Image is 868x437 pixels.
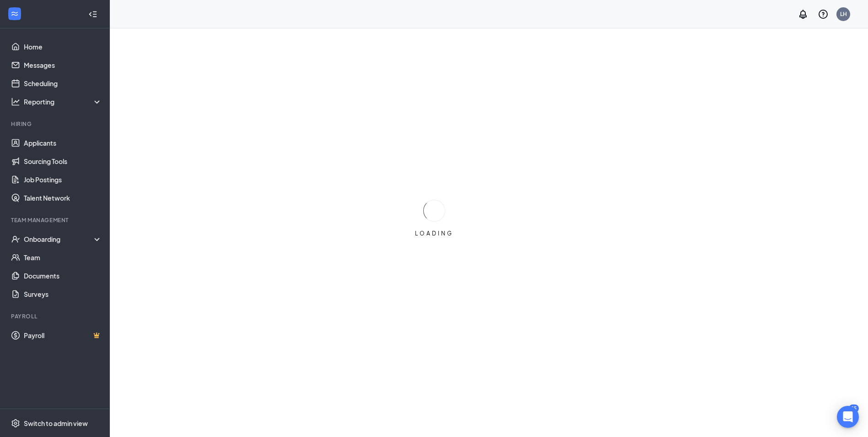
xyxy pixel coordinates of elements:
[837,406,859,428] div: Open Intercom Messenger
[11,312,100,320] div: Payroll
[849,404,859,412] div: 85
[24,235,94,244] div: Onboarding
[88,10,97,19] svg: Collapse
[24,134,102,152] a: Applicants
[24,267,102,285] a: Documents
[24,285,102,303] a: Surveys
[11,235,20,244] svg: UserCheck
[24,419,88,428] div: Switch to admin view
[11,120,100,128] div: Hiring
[11,419,20,428] svg: Settings
[818,9,829,20] svg: QuestionInfo
[24,97,102,106] div: Reporting
[24,189,102,207] a: Talent Network
[11,216,100,224] div: Team Management
[24,152,102,170] a: Sourcing Tools
[24,170,102,189] a: Job Postings
[11,97,20,106] svg: Analysis
[24,248,102,267] a: Team
[24,74,102,93] a: Scheduling
[10,9,19,18] svg: WorkstreamLogo
[24,38,102,56] a: Home
[411,229,457,237] div: LOADING
[840,10,847,18] div: LH
[24,56,102,74] a: Messages
[798,9,809,20] svg: Notifications
[24,326,102,344] a: PayrollCrown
